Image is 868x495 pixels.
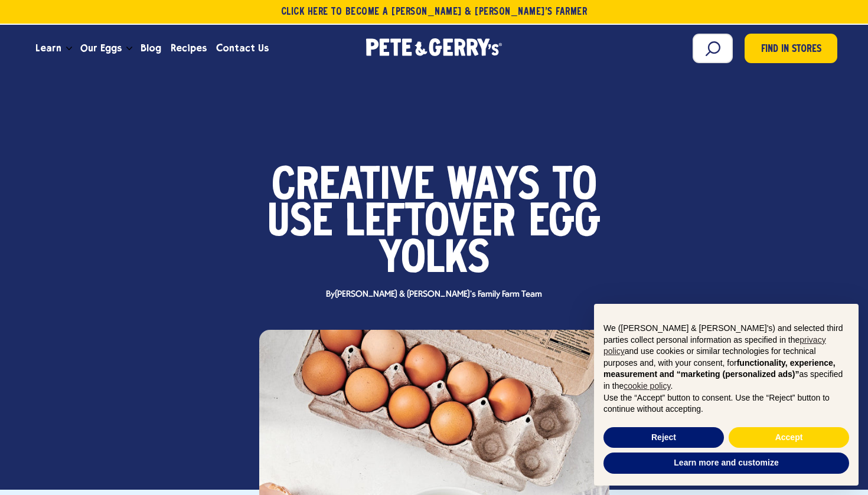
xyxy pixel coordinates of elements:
input: Search [693,34,733,63]
button: Accept [729,427,849,448]
span: Egg [528,205,601,242]
a: Find in Stores [745,34,837,63]
p: We ([PERSON_NAME] & [PERSON_NAME]'s) and selected third parties collect personal information as s... [603,323,849,392]
a: cookie policy [624,381,670,391]
span: Learn [35,41,61,55]
span: Leftover [345,205,515,242]
button: Open the dropdown menu for Our Eggs [126,47,132,51]
a: Learn [31,32,66,64]
span: Contact Us [216,41,269,55]
button: Learn more and customize [603,453,849,474]
p: Use the “Accept” button to consent. Use the “Reject” button to continue without accepting. [603,392,849,415]
span: Our Eggs [80,41,122,55]
a: Blog [136,32,166,64]
span: to [553,169,597,205]
a: Recipes [166,32,211,64]
span: Blog [141,41,161,55]
span: Ways [447,169,540,205]
span: Find in Stores [761,42,821,58]
button: Reject [603,427,724,448]
span: Recipes [171,41,207,55]
span: Yolks [379,242,490,278]
button: Open the dropdown menu for Learn [66,47,72,51]
span: Creative [272,169,434,205]
a: Contact Us [211,32,273,64]
a: Our Eggs [76,32,126,64]
div: Notice [585,294,868,495]
span: By [320,290,548,299]
span: [PERSON_NAME] & [PERSON_NAME]'s Family Farm Team [335,290,542,299]
span: Use [267,205,332,242]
